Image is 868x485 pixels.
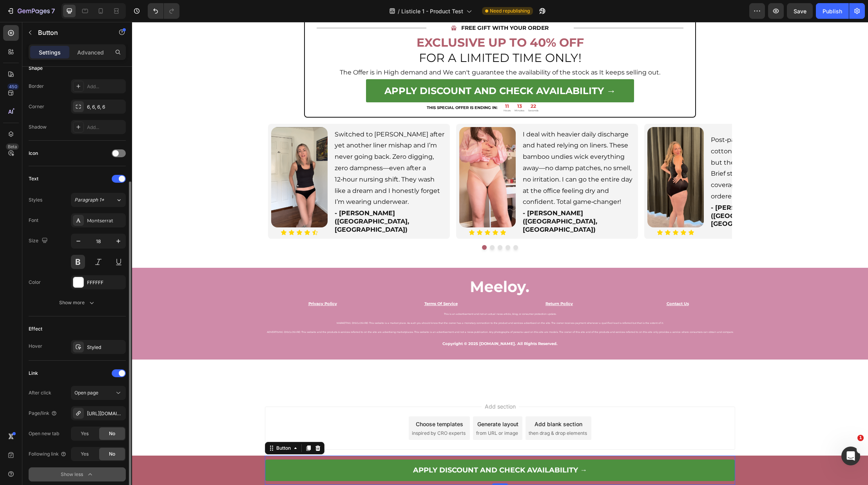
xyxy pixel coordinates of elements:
[29,83,44,90] div: Border
[51,6,55,16] p: 7
[148,3,179,19] div: Undo/Redo
[292,279,326,284] a: Terms Of Service
[87,83,124,90] div: Add...
[205,300,531,303] span: MARKETING DISCLOSURE: This website is a market place. As such you should know that the owner has ...
[535,279,557,284] a: Contact Us
[59,299,96,307] div: Show more
[7,84,19,90] div: 450
[373,223,378,228] button: Dot
[203,107,314,186] p: Switched to [PERSON_NAME] after yet another liner mishap and I’m never going back. Zero digging, ...
[87,124,124,131] div: Add...
[132,22,868,485] iframe: Design area
[366,223,370,228] button: Dot
[281,444,455,453] p: APPLY DISCOUNT AND CHECK AVAILABILITY →
[74,196,104,203] span: Paragraph 1*
[358,223,362,228] button: Dot
[77,48,104,56] p: Advanced
[29,343,42,350] div: Hover
[234,57,502,80] a: APPLY DISCOUNT AND CHECK AVAILABILITY →
[339,258,397,273] img: gempages_542200114400199588-0d17178f-1794-4a56-b39d-83631d071123.png
[178,45,558,56] p: The Offer is in High demand and We can't guarantee the availability of the stock as It keeps sell...
[312,291,424,294] span: This is an advertisement and not an actual news article, blog, or consumer protection update.
[397,408,455,415] span: then drag & drop elements
[133,438,603,459] a: APPLY DISCOUNT AND CHECK AVAILABILITY →
[382,87,392,90] p: Minutes
[371,87,379,90] p: Hours
[350,223,355,228] button: Dot
[87,104,124,111] div: 6, 6, 6, 6
[74,390,98,396] span: Open page
[29,236,49,246] div: Size
[38,28,105,37] p: Button
[285,13,452,28] strong: EXCLUSIVE UP TO 40% OFF
[71,193,126,207] button: Paragraph 1*
[177,12,559,44] h2: FOR A LIMITED TIME ONLY!
[579,113,690,180] p: Post‑partum life saver! My usual cotton briefs felt swampy by noon, but these stay cool and fresh...
[29,410,57,417] div: Page/link
[202,187,315,213] h2: - [PERSON_NAME] ([GEOGRAPHIC_DATA], [GEOGRAPHIC_DATA])
[109,430,115,437] span: No
[344,408,386,415] span: from URL or image
[135,309,602,312] span: ADVERTISING DISCLOSURE: This website and the products & services referred to on the site are adve...
[29,325,42,332] div: Effect
[87,217,124,224] div: Montserrat
[87,410,124,417] div: [URL][DOMAIN_NAME]
[29,217,38,224] div: Font
[3,3,58,19] button: 7
[490,7,530,15] span: Need republishing
[382,81,392,87] div: 13
[29,389,51,396] div: After click
[29,65,43,72] div: Shape
[794,8,806,15] span: Save
[280,408,333,415] span: inspired by CRO experts
[857,435,864,441] span: 1
[29,103,44,110] div: Corner
[350,380,387,389] span: Add section
[143,423,160,430] div: Button
[176,279,205,284] a: Privacy Policy
[816,3,849,19] button: Publish
[81,450,89,458] span: Yes
[329,1,417,11] p: FREE GIFT WITH YOUR ORDER
[396,87,406,90] p: Seconds
[87,279,124,286] div: FFFFFF
[413,279,441,284] a: Return Policy
[71,386,126,400] button: Open page
[29,467,126,481] button: Show less
[29,450,67,458] div: Following link
[402,398,450,406] div: Add blank section
[327,105,384,205] img: gempages_542200114400199588-22feb48f-f081-425c-a58b-be0900d139a9.png
[345,398,386,406] div: Generate layout
[87,344,124,351] div: Styled
[823,7,842,15] div: Publish
[396,81,406,87] div: 22
[250,82,366,89] h2: THIS SPECIAL OFFER IS ENDING IN:
[29,296,126,310] button: Show more
[29,124,47,131] div: Shadow
[284,398,331,406] div: Choose templates
[787,3,813,19] button: Save
[841,447,860,465] iframe: Intercom live chat
[252,60,484,77] p: APPLY DISCOUNT AND CHECK AVAILABILITY →
[29,430,59,437] div: Open new tab
[391,107,502,186] p: I deal with heavier daily discharge and hated relying on liners. These bamboo undies wick everyth...
[381,223,386,228] button: Dot
[29,279,41,286] div: Color
[29,150,38,157] div: Icon
[109,450,115,458] span: No
[390,187,503,213] h2: - [PERSON_NAME] ([GEOGRAPHIC_DATA], [GEOGRAPHIC_DATA])
[29,370,38,377] div: Link
[139,105,196,205] img: gempages_542200114400199588-8d095c13-644e-4e5c-8b4f-dacaec26dda5.png
[39,48,61,56] p: Settings
[29,196,42,203] div: Styles
[310,319,426,324] strong: Copyright © 2025 [DOMAIN_NAME]. All Rights Reserved.
[515,105,572,205] img: gempages_542200114400199588-96fd9891-ca8b-417f-bb73-bfbc7194d7a6.png
[401,7,463,15] span: Listicle 1 - Product Test
[29,175,38,182] div: Text
[61,470,94,478] div: Show less
[578,181,691,207] h2: - [PERSON_NAME] ([GEOGRAPHIC_DATA], [GEOGRAPHIC_DATA])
